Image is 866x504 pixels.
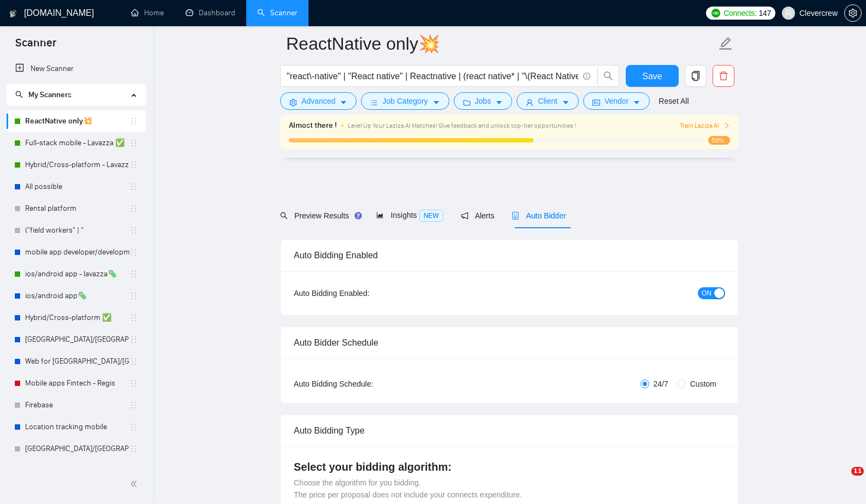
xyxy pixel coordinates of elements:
[286,30,716,57] input: Scanner name...
[829,467,855,493] iframe: Intercom live chat
[129,117,138,126] span: holder
[851,467,864,476] span: 11
[659,95,689,107] a: Reset All
[129,248,138,257] span: holder
[7,351,146,372] li: Web for Sweden/Germany
[7,154,146,176] li: Hybrid/Cross-platform - Lavazza ✅
[475,95,491,107] span: Jobs
[642,69,662,83] span: Save
[129,270,138,278] span: holder
[454,92,513,110] button: folderJobscaret-down
[129,401,138,410] span: holder
[280,92,357,110] button: settingAdvancedcaret-down
[844,4,862,22] button: setting
[348,122,576,129] span: Level Up Your Laziza AI Matches! Give feedback and unlock top-tier opportunities !
[7,307,146,329] li: Hybrid/Cross-platform ✅
[785,9,792,17] span: user
[294,240,725,271] div: Auto Bidding Enabled
[280,212,288,220] span: search
[294,327,725,358] div: Auto Bidder Schedule
[713,65,734,87] button: delete
[7,416,146,438] li: Location tracking mobile
[680,121,730,131] span: Train Laziza AI
[25,198,129,220] a: Rental platform
[294,478,522,499] span: Choose the algorithm for you bidding. The price per proposal does not include your connects expen...
[626,65,679,87] button: Save
[633,98,640,106] span: caret-down
[129,161,138,169] span: holder
[129,379,138,388] span: holder
[301,95,335,107] span: Advanced
[711,9,720,17] img: upwork-logo.png
[129,423,138,431] span: holder
[340,98,347,106] span: caret-down
[294,378,437,390] div: Auto Bidding Schedule:
[512,212,519,220] span: robot
[25,372,129,394] a: Mobile apps Fintech - Regis
[463,98,471,106] span: folder
[294,459,725,475] h4: Select your bidding algorithm:
[289,120,337,132] span: Almost there !
[25,285,129,307] a: ios/android app🦠
[370,98,378,106] span: bars
[25,416,129,438] a: Location tracking mobile
[723,122,730,129] span: right
[280,211,359,220] span: Preview Results
[7,372,146,394] li: Mobile apps Fintech - Regis
[713,71,734,81] span: delete
[131,8,164,17] a: homeHome
[289,98,297,106] span: setting
[9,5,17,22] img: logo
[25,110,129,132] a: ReactNative only💥
[686,378,721,390] span: Custom
[129,139,138,147] span: holder
[25,132,129,154] a: Full-stack mobile - Lavazza ✅
[844,9,862,17] a: setting
[649,378,673,390] span: 24/7
[7,438,146,460] li: UAE/Saudi/Quatar
[257,8,298,17] a: searchScanner
[25,329,129,351] a: [GEOGRAPHIC_DATA]/[GEOGRAPHIC_DATA]
[419,210,443,222] span: NEW
[7,285,146,307] li: ios/android app🦠
[129,292,138,300] span: holder
[845,9,861,17] span: setting
[294,287,437,299] div: Auto Bidding Enabled:
[562,98,570,106] span: caret-down
[7,58,146,80] li: New Scanner
[376,211,384,219] span: area-chart
[598,71,619,81] span: search
[702,287,711,299] span: ON
[517,92,579,110] button: userClientcaret-down
[129,335,138,344] span: holder
[7,132,146,154] li: Full-stack mobile - Lavazza ✅
[25,394,129,416] a: Firebase
[129,357,138,366] span: holder
[15,58,137,80] a: New Scanner
[7,241,146,263] li: mobile app developer/development📲
[129,226,138,235] span: holder
[7,198,146,220] li: Rental platform
[723,7,756,19] span: Connects:
[25,307,129,329] a: Hybrid/Cross-platform ✅
[129,182,138,191] span: holder
[7,176,146,198] li: All possible
[538,95,557,107] span: Client
[461,211,495,220] span: Alerts
[15,91,23,98] span: search
[7,110,146,132] li: ReactNative only💥
[376,211,443,220] span: Insights
[129,444,138,453] span: holder
[512,211,566,220] span: Auto Bidder
[461,212,468,220] span: notification
[685,71,706,81] span: copy
[25,241,129,263] a: mobile app developer/development📲
[287,69,578,83] input: Search Freelance Jobs...
[25,176,129,198] a: All possible
[526,98,533,106] span: user
[129,204,138,213] span: holder
[583,92,650,110] button: idcardVendorcaret-down
[25,438,129,460] a: [GEOGRAPHIC_DATA]/[GEOGRAPHIC_DATA]/Quatar
[7,220,146,241] li: ("field workers" | "
[382,95,428,107] span: Job Category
